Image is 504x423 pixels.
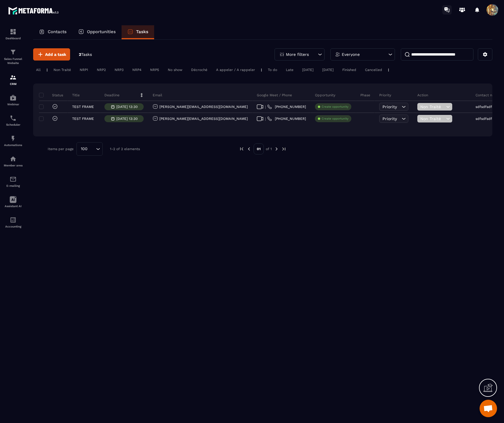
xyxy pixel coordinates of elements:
[87,29,116,34] p: Opportunities
[1,103,25,106] p: Webinar
[112,66,127,73] div: NRP3
[322,117,348,121] p: Create opportunity
[1,143,25,147] p: Automations
[382,104,397,109] span: Priority
[76,142,103,156] div: Search for option
[342,52,360,56] p: Everyone
[129,66,144,73] div: NRP4
[81,52,92,57] span: Tasks
[1,184,25,187] p: E-mailing
[420,104,445,109] span: Non Traité
[1,123,25,126] p: Scheduler
[1,57,25,65] p: Sales Funnel Website
[382,116,397,121] span: Priority
[257,93,292,97] p: Google Meet / Phone
[116,105,138,109] p: [DATE] 13:30
[315,93,335,97] p: Opportunity
[72,105,94,109] p: TEST FRAME
[360,93,370,97] p: Phase
[322,105,348,109] p: Create opportunity
[122,25,154,39] a: Tasks
[239,146,244,152] img: prev
[10,49,17,56] img: formation
[1,192,25,212] a: Assistant AI
[1,151,25,171] a: automationsautomationsMember area
[10,74,17,81] img: formation
[1,44,25,70] a: formationformationSales Funnel Website
[1,24,25,44] a: formationformationDashboard
[1,164,25,167] p: Member area
[265,66,280,73] div: To do
[1,70,25,90] a: formationformationCRM
[319,66,336,73] div: [DATE]
[1,171,25,192] a: emailemailE-mailing
[10,28,17,35] img: formation
[420,116,445,121] span: Non Traité
[1,131,25,151] a: automationsautomationsAutomations
[104,93,120,97] p: Deadline
[1,82,25,86] p: CRM
[48,29,67,34] p: Contacts
[1,225,25,228] p: Accounting
[77,66,91,73] div: NRP1
[94,66,109,73] div: NRP2
[379,93,391,97] p: Priority
[246,146,252,152] img: prev
[417,93,428,97] p: Action
[90,146,95,152] input: Search for option
[265,117,266,121] span: |
[51,66,74,73] div: Non Traité
[1,37,25,40] p: Dashboard
[188,66,210,73] div: Décroché
[1,110,25,131] a: schedulerschedulerScheduler
[110,147,140,151] p: 1-2 of 2 elements
[79,146,90,152] span: 100
[72,117,94,121] p: TEST FRAME
[48,147,74,151] p: Items per page
[261,68,262,72] p: |
[45,51,66,57] span: Add a task
[136,29,148,34] p: Tasks
[165,66,185,73] div: No show
[10,94,17,101] img: automations
[339,66,359,73] div: Finished
[265,105,266,109] span: |
[388,68,389,72] p: |
[283,66,296,73] div: Late
[72,93,80,97] p: Title
[116,117,138,121] p: [DATE] 13:30
[480,400,497,417] div: Open chat
[1,212,25,232] a: accountantaccountantAccounting
[362,66,385,73] div: Cancelled
[33,25,72,39] a: Contacts
[153,93,162,97] p: Email
[281,146,286,152] img: next
[299,66,316,73] div: [DATE]
[33,66,44,73] div: All
[267,104,306,109] a: [PHONE_NUMBER]
[72,25,122,39] a: Opportunities
[1,205,25,208] p: Assistant AI
[254,143,264,154] p: 01
[10,135,17,142] img: automations
[10,115,17,122] img: scheduler
[8,5,60,16] img: logo
[10,176,17,183] img: email
[10,155,17,162] img: automations
[33,48,70,61] button: Add a task
[267,116,306,121] a: [PHONE_NUMBER]
[40,93,63,97] p: Status
[274,146,279,152] img: next
[266,147,272,151] p: of 1
[147,66,162,73] div: NRP5
[213,66,258,73] div: A appeler / A rappeler
[475,93,499,97] p: Contact name
[286,52,309,56] p: More filters
[47,68,48,72] p: |
[79,52,92,57] p: 2
[10,216,17,223] img: accountant
[1,90,25,110] a: automationsautomationsWebinar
